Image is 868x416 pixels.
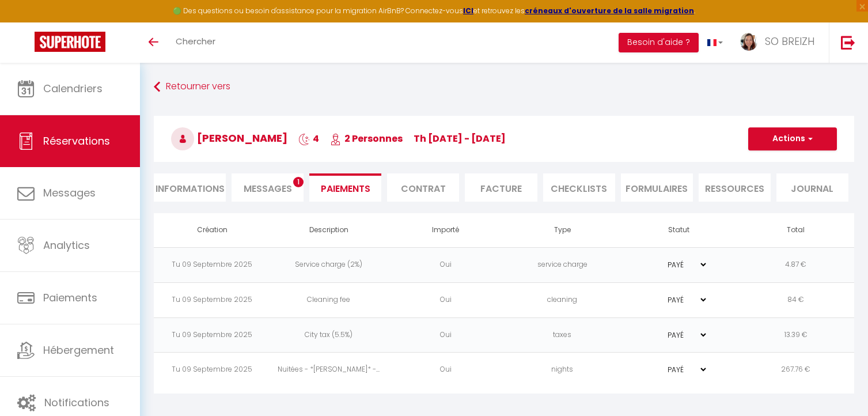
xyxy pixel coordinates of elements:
[504,282,621,317] td: cleaning
[731,22,829,63] a: ... SO BREIZH
[619,33,699,52] button: Besoin d'aide ?
[504,353,621,388] td: nights
[309,173,381,202] li: Paiements
[44,395,109,410] span: Notifications
[699,173,771,202] li: Ressources
[414,132,506,145] span: Th [DATE] - [DATE]
[330,132,403,145] span: 2 Personnes
[504,213,621,247] th: Type
[171,131,287,145] span: [PERSON_NAME]
[504,317,621,353] td: taxes
[154,173,226,202] li: Informations
[271,353,388,388] td: Nuitées - *[PERSON_NAME]* -...
[43,290,97,305] span: Paiements
[154,282,271,317] td: Tu 09 Septembre 2025
[298,132,319,145] span: 4
[167,22,224,63] a: Chercher
[154,213,271,247] th: Création
[244,182,292,195] span: Messages
[737,317,854,353] td: 13.39 €
[463,6,473,16] a: ICI
[748,127,837,150] button: Actions
[387,282,504,317] td: Oui
[387,213,504,247] th: Importé
[465,173,537,202] li: Facture
[841,35,855,50] img: logout
[504,247,621,282] td: service charge
[271,213,388,247] th: Description
[154,353,271,388] td: Tu 09 Septembre 2025
[543,173,615,202] li: CHECKLISTS
[154,317,271,353] td: Tu 09 Septembre 2025
[387,173,459,202] li: Contrat
[43,186,96,200] span: Messages
[154,77,854,97] a: Retourner vers
[387,247,504,282] td: Oui
[293,177,304,187] span: 1
[737,247,854,282] td: 4.87 €
[621,213,738,247] th: Statut
[176,35,215,47] span: Chercher
[271,247,388,282] td: Service charge (2%)
[525,6,694,16] a: créneaux d'ouverture de la salle migration
[737,213,854,247] th: Total
[43,343,114,357] span: Hébergement
[271,282,388,317] td: Cleaning fee
[387,317,504,353] td: Oui
[271,317,388,353] td: City tax (5.5%)
[740,33,757,51] img: ...
[43,134,110,148] span: Réservations
[737,353,854,388] td: 267.76 €
[35,32,105,52] img: Super Booking
[621,173,693,202] li: FORMULAIRES
[737,282,854,317] td: 84 €
[765,34,814,48] span: SO BREIZH
[154,247,271,282] td: Tu 09 Septembre 2025
[776,173,848,202] li: Journal
[387,353,504,388] td: Oui
[43,81,103,96] span: Calendriers
[43,238,90,252] span: Analytics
